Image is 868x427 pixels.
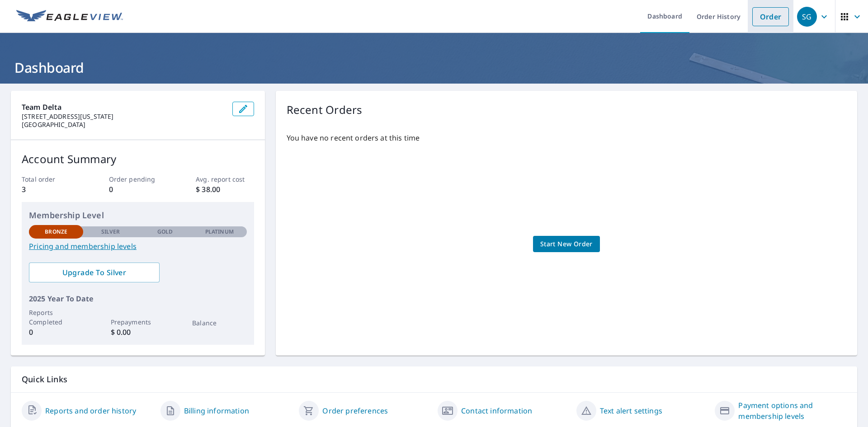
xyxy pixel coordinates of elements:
p: Recent Orders [287,102,363,118]
p: [STREET_ADDRESS][US_STATE] [22,113,225,121]
p: Membership Level [29,209,247,221]
p: [GEOGRAPHIC_DATA] [22,121,225,129]
p: 0 [29,327,83,338]
p: 3 [22,184,80,195]
img: EV Logo [16,10,123,23]
div: SG [797,7,817,27]
a: Upgrade To Silver [29,263,160,282]
h1: Dashboard [11,58,857,77]
a: Reports and order history [45,405,136,416]
a: Text alert settings [600,405,662,416]
a: Order preferences [322,405,388,416]
p: Team Delta [22,102,225,113]
p: Quick Links [22,374,846,385]
p: $ 38.00 [196,184,254,195]
span: Upgrade To Silver [36,267,152,277]
p: Account Summary [22,151,254,167]
p: Balance [192,318,246,328]
p: $ 0.00 [111,327,165,338]
p: You have no recent orders at this time [287,132,846,143]
p: Platinum [205,228,234,236]
a: Start New Order [533,236,600,253]
a: Order [752,7,789,26]
p: Prepayments [111,317,165,327]
a: Contact information [461,405,532,416]
p: 2025 Year To Date [29,293,247,304]
p: 0 [109,184,167,195]
p: Bronze [45,228,67,236]
p: Order pending [109,174,167,184]
p: Total order [22,174,80,184]
a: Payment options and membership levels [738,400,846,422]
a: Pricing and membership levels [29,241,247,252]
span: Start New Order [540,239,593,250]
a: Billing information [184,405,249,416]
p: Silver [101,228,120,236]
p: Reports Completed [29,308,83,327]
p: Gold [157,228,173,236]
p: Avg. report cost [196,174,254,184]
